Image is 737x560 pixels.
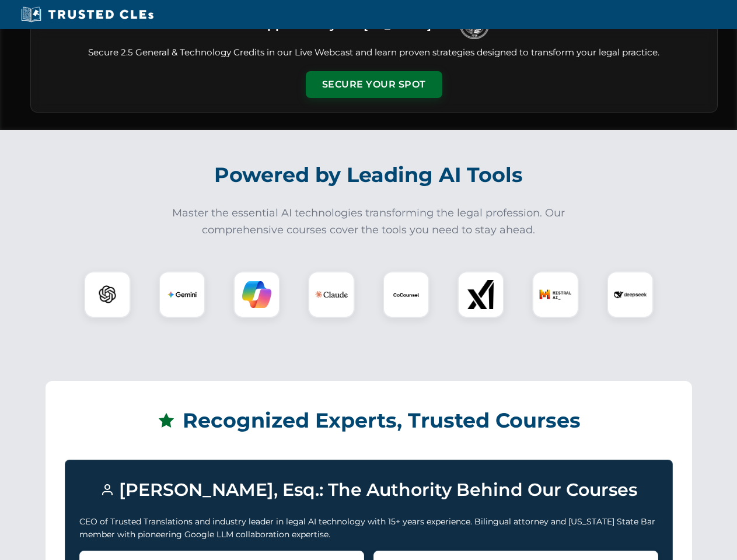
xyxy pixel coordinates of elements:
[383,271,429,318] div: CoCounsel
[65,400,673,441] h2: Recognized Experts, Trusted Courses
[607,271,654,318] div: DeepSeek
[315,278,348,311] img: Claude Logo
[457,271,504,318] div: xAI
[167,280,197,309] img: Gemini Logo
[165,205,573,239] p: Master the essential AI technologies transforming the legal profession. Our comprehensive courses...
[532,271,579,318] div: Mistral AI
[308,271,355,318] div: Claude
[18,6,157,23] img: Trusted CLEs
[242,280,271,309] img: Copilot Logo
[614,278,647,311] img: DeepSeek Logo
[79,474,658,506] h3: [PERSON_NAME], Esq.: The Authority Behind Our Courses
[233,271,280,318] div: Copilot
[392,280,421,309] img: CoCounsel Logo
[46,155,692,195] h2: Powered by Leading AI Tools
[84,271,131,318] div: ChatGPT
[90,278,124,311] img: ChatGPT Logo
[159,271,205,318] div: Gemini
[466,280,495,309] img: xAI Logo
[79,515,658,541] p: CEO of Trusted Translations and industry leader in legal AI technology with 15+ years experience....
[539,278,572,311] img: Mistral AI Logo
[306,71,442,98] button: Secure Your Spot
[45,46,703,60] p: Secure 2.5 General & Technology Credits in our Live Webcast and learn proven strategies designed ...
